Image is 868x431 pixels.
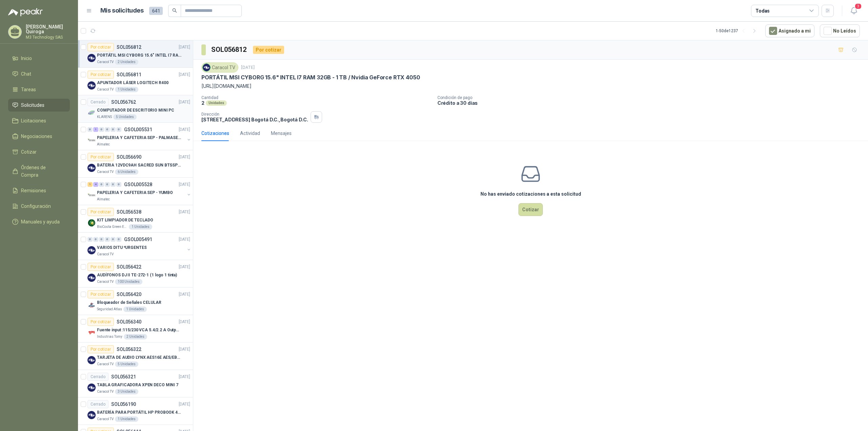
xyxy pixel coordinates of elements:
div: 1 Unidades [123,307,147,312]
a: Por cotizarSOL056340[DATE] Company LogoFuente input :115/230 VCA 5.4/2.2 A Output: 24 VDC 10 A 47... [78,315,193,342]
a: Cotizar [8,145,70,158]
p: Almatec [97,142,110,147]
div: 0 [105,182,110,187]
div: Cerrado [87,98,108,106]
img: Company Logo [87,54,96,62]
a: 0 0 0 0 0 0 GSOL005491[DATE] Company LogoVARIOS DITU *URGENTESCaracol TV [87,235,192,257]
a: Inicio [8,52,70,65]
a: Licitaciones [8,114,70,127]
div: 0 [105,127,110,132]
div: Por cotizar [253,46,284,54]
p: [DATE] [179,72,190,78]
div: 4 [93,182,98,187]
span: Órdenes de Compra [21,164,63,179]
p: Bloqueador de Señales CELULAR [97,299,161,306]
h3: No has enviado cotizaciones a esta solicitud [480,190,581,198]
a: 0 1 0 0 0 0 GSOL005531[DATE] Company LogoPAPELERIA Y CAFETERIA SEP - PALMASECAAlmatec [87,125,192,147]
span: Solicitudes [21,101,44,109]
p: PORTÁTIL MSI CYBORG 15.6" INTEL I7 RAM 32GB - 1 TB / Nvidia GeForce RTX 4050 [97,52,181,59]
div: 0 [87,127,93,132]
p: Industrias Tomy [97,334,122,339]
a: 1 4 0 0 0 0 GSOL005528[DATE] Company LogoPAPELERIA Y CAFETERIA SEP - YUMBOAlmatec [87,180,192,202]
a: Por cotizarSOL056538[DATE] Company LogoKIT LIMPIADOR DE TECLADOBioCosta Green Energy S.A.S1 Unidades [78,205,193,233]
span: Tareas [21,86,36,93]
a: Tareas [8,83,70,96]
p: SOL056322 [117,347,141,352]
p: GSOL005491 [124,237,152,242]
p: KLARENS [97,114,112,120]
img: Company Logo [87,246,96,254]
p: [DATE] [179,319,190,325]
div: Cerrado [87,373,108,381]
span: Configuración [21,202,51,210]
p: Crédito a 30 días [437,100,865,106]
img: Company Logo [87,136,96,144]
a: Por cotizarSOL056422[DATE] Company LogoAUDÍFONOS DJ II TE-272-1 (1 logo 1 tinta)Caracol TV100 Uni... [78,260,193,288]
p: Caracol TV [97,389,114,394]
p: PAPELERIA Y CAFETERIA SEP - YUMBO [97,190,173,196]
div: 0 [111,127,116,132]
a: Chat [8,67,70,80]
img: Logo peakr [8,8,43,16]
div: 100 Unidades [115,279,142,285]
div: Cerrado [87,400,108,408]
a: Por cotizarSOL056690[DATE] Company LogoBATERIA 12VDC9AH SACRED SUN BTSSP12-9HRCaracol TV6 Unidades [78,150,193,178]
p: [DATE] [179,346,190,353]
span: Negociaciones [21,133,52,140]
p: Almatec [97,197,110,202]
p: BioCosta Green Energy S.A.S [97,224,127,230]
p: [DATE] [179,181,190,188]
p: Dirección [201,112,308,117]
p: Cantidad [201,95,432,100]
button: Cotizar [518,203,543,216]
a: CerradoSOL056762[DATE] Company LogoCOMPUTADOR DE ESCRITORIO MINI PCKLARENS5 Unidades [78,95,193,123]
p: SOL056420 [117,292,141,297]
p: Condición de pago [437,95,865,100]
div: 0 [116,237,121,242]
span: Manuales y ayuda [21,218,60,226]
div: Unidades [206,100,227,106]
div: Mensajes [271,130,292,137]
p: SOL056190 [111,402,136,407]
p: PORTÁTIL MSI CYBORG 15.6" INTEL I7 RAM 32GB - 1 TB / Nvidia GeForce RTX 4050 [201,74,420,81]
img: Company Logo [87,191,96,199]
p: AUDÍFONOS DJ II TE-272-1 (1 logo 1 tinta) [97,272,177,278]
div: 0 [105,237,110,242]
img: Company Logo [87,109,96,117]
div: 2 Unidades [115,59,138,65]
p: TARJETA DE AUDIO LYNX AES16E AES/EBU PCI [97,354,181,361]
p: SOL056538 [117,210,141,214]
a: Configuración [8,200,70,213]
a: Manuales y ayuda [8,215,70,228]
a: Solicitudes [8,99,70,112]
div: 0 [87,237,93,242]
p: [URL][DOMAIN_NAME] [201,82,860,90]
a: Por cotizarSOL056322[DATE] Company LogoTARJETA DE AUDIO LYNX AES16E AES/EBU PCICaracol TV5 Unidades [78,342,193,370]
p: [STREET_ADDRESS] Bogotá D.C. , Bogotá D.C. [201,117,308,122]
a: Negociaciones [8,130,70,143]
div: Por cotizar [87,263,114,271]
div: 1 Unidades [115,416,138,422]
p: APUNTADOR LÁSER LOGITECH R400 [97,80,169,86]
img: Company Logo [87,384,96,392]
span: search [172,8,177,13]
p: 2 [201,100,204,106]
div: 0 [93,237,98,242]
p: Caracol TV [97,87,114,92]
a: Por cotizarSOL056811[DATE] Company LogoAPUNTADOR LÁSER LOGITECH R400Caracol TV1 Unidades [78,68,193,95]
span: Cotizar [21,148,37,156]
div: Cotizaciones [201,130,229,137]
div: 3 Unidades [115,389,138,394]
p: [DATE] [179,154,190,160]
p: Caracol TV [97,169,114,175]
p: Caracol TV [97,361,114,367]
p: SOL056422 [117,265,141,269]
img: Company Logo [87,164,96,172]
p: TABLA GRAFICADORA XPEN DECO MINI 7 [97,382,178,388]
span: Remisiones [21,187,46,194]
div: 1 - 50 de 1237 [716,25,760,36]
span: 3 [854,3,862,9]
button: Asignado a mi [765,24,814,37]
p: M3 Technology SAS [26,35,70,39]
a: Órdenes de Compra [8,161,70,181]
